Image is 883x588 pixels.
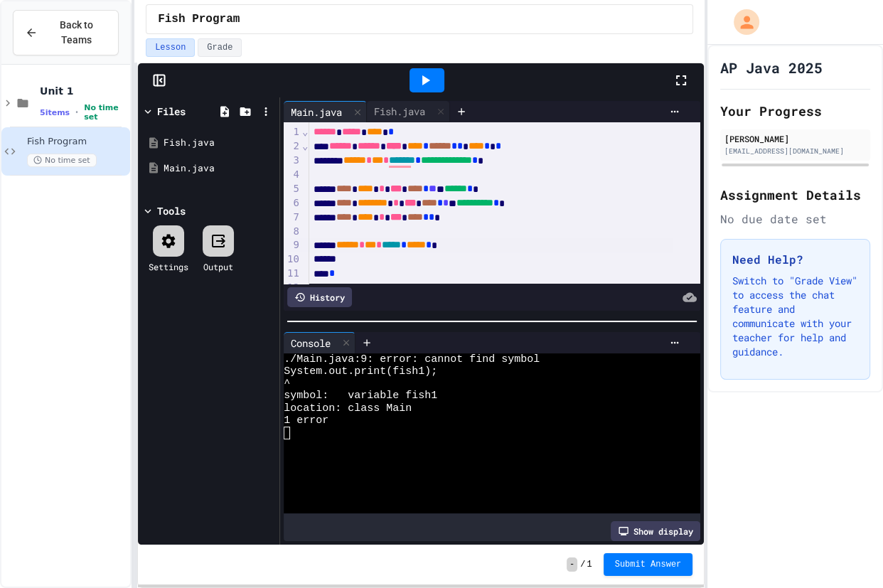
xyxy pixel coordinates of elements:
[615,559,682,570] span: Submit Answer
[284,332,355,353] div: Console
[284,252,301,267] div: 10
[284,139,301,154] div: 2
[46,18,107,48] span: Back to Teams
[284,225,301,239] div: 8
[580,559,585,570] span: /
[284,125,301,139] div: 1
[203,260,233,273] div: Output
[284,281,301,295] div: 12
[284,415,328,427] span: 1 error
[301,140,309,151] span: Fold line
[284,196,301,210] div: 6
[367,101,450,122] div: Fish.java
[284,101,367,122] div: Main.java
[284,238,301,252] div: 9
[309,122,700,312] div: To enrich screen reader interactions, please activate Accessibility in Grammarly extension settings
[720,101,870,121] h2: Your Progress
[84,103,127,122] span: No time set
[198,38,242,57] button: Grade
[367,104,432,119] div: Fish.java
[284,402,412,415] span: location: class Main
[587,559,592,570] span: 1
[720,185,870,205] h2: Assignment Details
[284,353,540,365] span: ./Main.java:9: error: cannot find symbol
[13,10,119,55] button: Back to Teams
[611,521,700,541] div: Show display
[146,38,195,57] button: Lesson
[604,553,693,576] button: Submit Answer
[40,85,127,97] span: Unit 1
[164,136,274,150] div: Fish.java
[284,210,301,225] div: 7
[284,365,437,378] span: System.out.print(fish1);
[284,105,349,119] div: Main.java
[567,557,577,572] span: -
[720,58,823,77] h1: AP Java 2025
[157,104,186,119] div: Files
[284,390,437,402] span: symbol: variable fish1
[732,251,858,268] h3: Need Help?
[301,126,309,137] span: Fold line
[75,107,78,118] span: •
[720,210,870,228] div: No due date set
[284,378,290,390] span: ^
[732,274,858,359] p: Switch to "Grade View" to access the chat feature and communicate with your teacher for help and ...
[40,108,70,117] span: 5 items
[27,154,97,167] span: No time set
[284,336,338,351] div: Console
[287,287,352,307] div: History
[158,11,240,28] span: Fish Program
[719,6,763,38] div: My Account
[27,136,127,148] span: Fish Program
[284,267,301,281] div: 11
[157,203,186,218] div: Tools
[724,132,866,145] div: [PERSON_NAME]
[284,168,301,182] div: 4
[284,154,301,168] div: 3
[284,182,301,196] div: 5
[724,146,866,156] div: [EMAIL_ADDRESS][DOMAIN_NAME]
[149,260,188,273] div: Settings
[164,161,274,176] div: Main.java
